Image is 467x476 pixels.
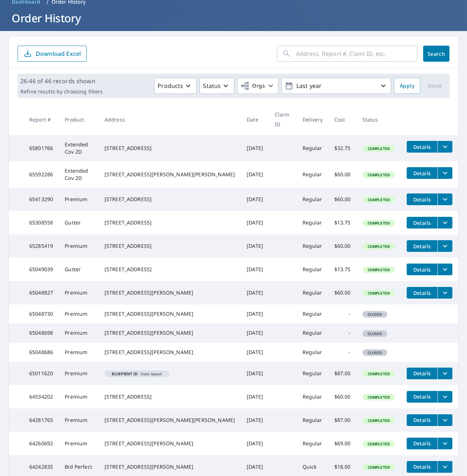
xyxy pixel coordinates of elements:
span: Details [411,416,433,423]
span: Details [411,463,433,470]
td: Regular [297,432,329,455]
span: Details [411,266,433,273]
button: detailsBtn-65592286 [407,167,437,179]
button: Apply [394,78,420,94]
span: Details [411,196,433,203]
button: filesDropdownBtn-64281765 [437,414,452,426]
button: filesDropdownBtn-65413290 [437,193,452,205]
span: Details [411,440,433,447]
span: Completed [363,244,394,249]
div: [STREET_ADDRESS] [105,393,235,400]
span: Completed [363,220,394,226]
div: [STREET_ADDRESS][PERSON_NAME] [105,440,235,447]
span: Completed [363,371,394,376]
td: 64534202 [23,385,59,408]
span: Details [411,370,433,377]
div: [STREET_ADDRESS][PERSON_NAME] [105,463,235,471]
button: detailsBtn-64281765 [407,414,437,426]
span: Search [429,50,444,57]
p: Status [203,81,221,90]
td: [DATE] [241,432,269,455]
button: filesDropdownBtn-65308558 [437,217,452,229]
td: Extended Cov 2D [59,135,99,161]
div: [STREET_ADDRESS] [105,196,235,203]
div: [STREET_ADDRESS][PERSON_NAME] [105,310,235,318]
td: [DATE] [241,234,269,258]
td: 65048827 [23,281,59,304]
td: [DATE] [241,385,269,408]
span: Completed [363,291,394,296]
p: Refine results by choosing filters [20,88,103,95]
td: - [329,343,357,362]
span: Completed [363,395,394,400]
button: filesDropdownBtn-64260692 [437,438,452,449]
p: Download Excel [36,50,81,58]
td: Premium [59,323,99,342]
td: $32.75 [329,135,357,161]
td: Regular [297,343,329,362]
td: $60.00 [329,188,357,211]
td: Gutter [59,211,99,234]
button: filesDropdownBtn-65048827 [437,287,452,299]
td: $60.00 [329,281,357,304]
span: Completed [363,146,394,151]
td: 65308558 [23,211,59,234]
th: Report # [23,104,59,135]
td: Premium [59,408,99,432]
td: 65048698 [23,323,59,342]
button: detailsBtn-65308558 [407,217,437,229]
td: 65801766 [23,135,59,161]
td: $13.75 [329,211,357,234]
td: [DATE] [241,304,269,323]
td: 65048730 [23,304,59,323]
td: $13.75 [329,258,357,281]
span: Completed [363,465,394,470]
th: Cost [329,104,357,135]
td: [DATE] [241,281,269,304]
span: Details [411,170,433,177]
p: Products [157,81,183,90]
div: [STREET_ADDRESS][PERSON_NAME] [105,329,235,337]
td: Regular [297,408,329,432]
td: Premium [59,343,99,362]
td: $69.00 [329,432,357,455]
span: Closed [363,331,387,336]
button: Status [200,78,234,94]
th: Delivery [297,104,329,135]
td: Regular [297,362,329,385]
td: [DATE] [241,258,269,281]
div: [STREET_ADDRESS][PERSON_NAME] [105,289,235,296]
td: Gutter [59,258,99,281]
td: Regular [297,188,329,211]
td: 64260692 [23,432,59,455]
span: truss layout [107,372,167,376]
span: Completed [363,441,394,446]
button: Last year [281,78,391,94]
button: Download Excel [18,46,87,62]
button: detailsBtn-65413290 [407,193,437,205]
td: Premium [59,362,99,385]
div: [STREET_ADDRESS] [105,145,235,152]
td: Premium [59,234,99,258]
span: Closed [363,350,387,355]
h1: Order History [9,11,458,26]
button: detailsBtn-64242835 [407,461,437,473]
td: Regular [297,211,329,234]
span: Details [411,243,433,250]
div: [STREET_ADDRESS][PERSON_NAME][PERSON_NAME] [105,171,235,178]
td: [DATE] [241,408,269,432]
td: $87.00 [329,362,357,385]
button: filesDropdownBtn-65285419 [437,240,452,252]
td: Premium [59,281,99,304]
td: $60.00 [329,161,357,188]
td: 64281765 [23,408,59,432]
p: 26-46 of 46 records shown [20,77,103,85]
div: [STREET_ADDRESS][PERSON_NAME] [105,349,235,356]
button: filesDropdownBtn-65592286 [437,167,452,179]
span: Completed [363,418,394,423]
div: [STREET_ADDRESS][PERSON_NAME][PERSON_NAME] [105,416,235,424]
button: filesDropdownBtn-64534202 [437,391,452,403]
button: detailsBtn-65285419 [407,240,437,252]
button: detailsBtn-65801766 [407,141,437,153]
td: 65049039 [23,258,59,281]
